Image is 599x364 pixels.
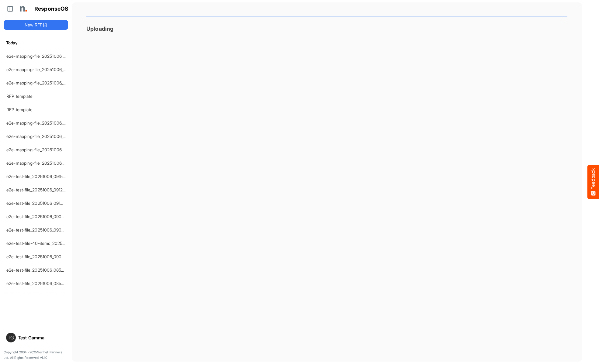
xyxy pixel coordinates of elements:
a: e2e-mapping-file_20251006_141532 [6,53,76,59]
div: Test Gamma [18,335,66,340]
p: Copyright 2004 - 2025 Northell Partners Ltd. All Rights Reserved. v 1.1.0 [4,350,68,360]
a: e2e-mapping-file_20251006_120332 [6,120,77,125]
a: e2e-mapping-file_20251006_141450 [6,67,77,72]
h1: ResponseOS [34,6,69,12]
a: e2e-test-file_20251006_085919 [6,267,68,273]
a: e2e-test-file_20251006_090611 [6,227,67,232]
a: e2e-mapping-file_20251006_093732 [6,147,78,152]
img: Northell [17,3,29,15]
button: New RFP [4,20,68,30]
a: RFP template [6,107,33,112]
a: e2e-mapping-file_20251006_120004 [6,134,78,139]
a: RFP template [6,94,33,99]
h6: Today [4,39,68,46]
a: e2e-test-file_20251006_090127 [6,254,68,259]
span: TG [8,335,14,340]
a: e2e-test-file_20251006_091029 [6,201,68,206]
a: e2e-mapping-file_20251006_123619 [6,80,76,85]
a: e2e-test-file_20251006_085615 [6,281,68,286]
a: e2e-test-file-40-items_20251006_090335 [6,241,89,246]
a: e2e-mapping-file_20251006_091805 [6,160,78,166]
a: e2e-test-file_20251006_091555 [6,174,68,179]
button: Feedback [587,165,599,199]
a: e2e-test-file_20251006_090819 [6,214,68,219]
a: e2e-test-file_20251006_091240 [6,187,68,192]
h3: Uploading [86,26,567,32]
